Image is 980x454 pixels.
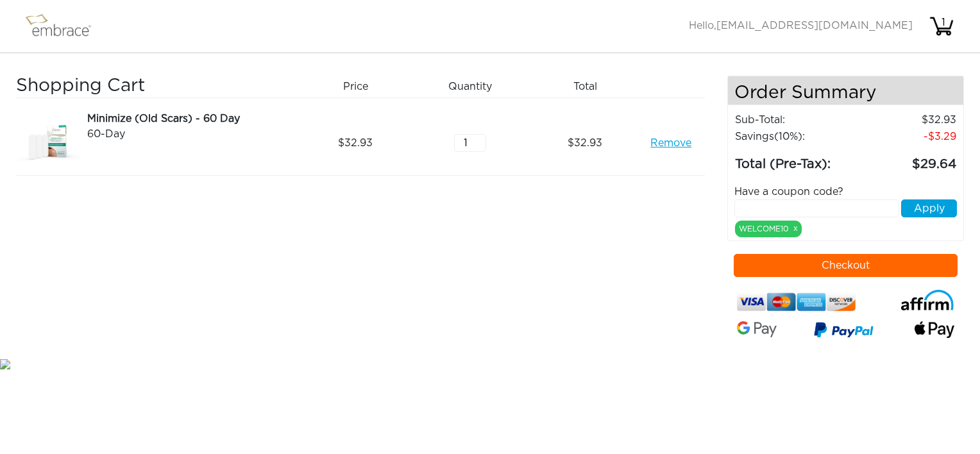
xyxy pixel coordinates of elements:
button: Checkout [734,254,958,277]
img: Google-Pay-Logo.svg [737,321,777,337]
button: Apply [901,199,957,217]
td: Savings : [734,128,857,145]
td: 3.29 [857,128,957,145]
h4: Order Summary [728,76,964,105]
div: Price [303,76,418,97]
td: 29.64 [857,145,957,174]
h3: Shopping Cart [16,76,293,97]
a: Remove [650,135,691,151]
img: affirm-logo.svg [900,290,954,311]
img: cart [929,13,954,39]
span: (10%) [774,131,802,142]
a: 1 [929,21,954,31]
div: 1 [931,15,956,30]
td: Total (Pre-Tax): [734,145,857,174]
span: [EMAIL_ADDRESS][DOMAIN_NAME] [716,21,913,31]
div: WELCOME10 [735,221,802,237]
span: 32.93 [338,135,373,151]
span: Hello, [689,21,913,31]
img: dfa70dfa-8e49-11e7-8b1f-02e45ca4b85b.jpeg [16,111,80,175]
td: Sub-Total: [734,112,857,128]
img: logo.png [22,10,106,42]
div: Have a coupon code? [725,184,967,199]
img: paypal-v3.png [814,319,874,343]
span: 32.93 [568,135,602,151]
span: Quantity [448,79,492,94]
div: Total [532,76,647,97]
img: fullApplePay.png [915,321,954,338]
div: 60-Day [87,126,293,142]
a: x [793,223,798,234]
td: 32.93 [857,112,957,128]
div: Minimize (Old Scars) - 60 Day [87,111,293,126]
img: credit-cards.png [737,290,856,314]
